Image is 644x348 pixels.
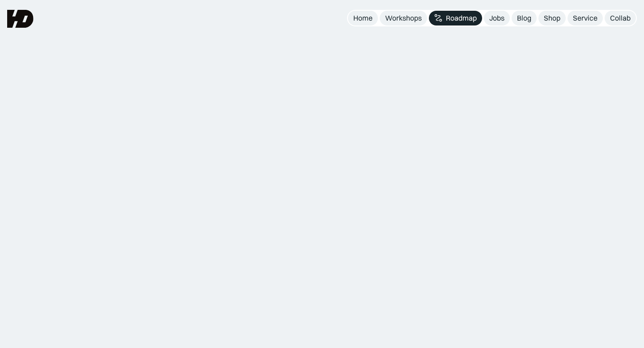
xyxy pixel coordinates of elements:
div: Collab [610,13,631,23]
a: Workshops [380,11,427,25]
a: Collab [605,11,636,25]
div: Workshops [385,13,422,23]
div: Blog [517,13,531,23]
div: Home [353,13,373,23]
div: Jobs [489,13,504,23]
div: Service [573,13,597,23]
div: Roadmap [446,13,477,23]
a: Blog [512,11,537,25]
a: Jobs [484,11,510,25]
div: Shop [544,13,560,23]
a: Shop [538,11,566,25]
a: Service [568,11,603,25]
a: Roadmap [429,11,482,25]
a: Home [348,11,378,25]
